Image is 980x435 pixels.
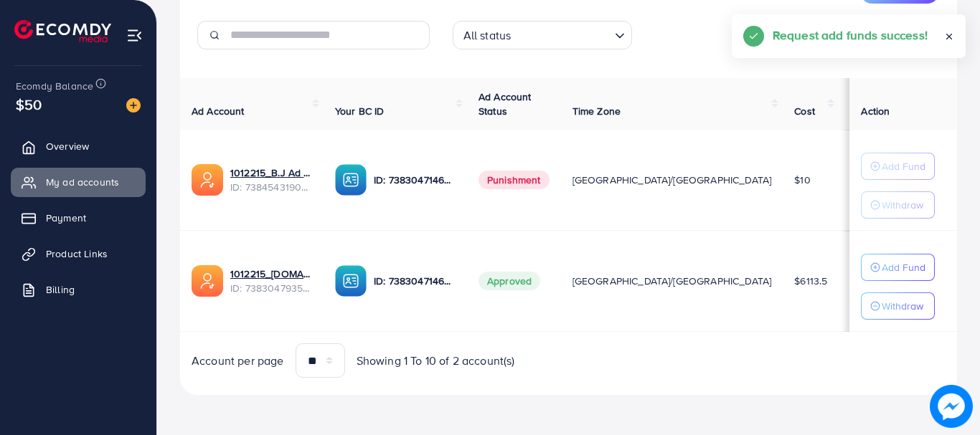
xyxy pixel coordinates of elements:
span: Action [861,104,890,118]
a: Overview [11,132,146,161]
span: Product Links [46,247,108,261]
p: ID: 7383047146922147857 [374,272,456,290]
span: All status [461,25,514,46]
span: Ad Account Status [479,90,532,118]
p: Withdraw [882,297,923,315]
span: Time Zone [573,104,621,118]
div: Search for option [453,21,632,49]
img: menu [126,27,143,44]
input: Search for option [515,22,608,46]
img: ic-ba-acc.ded83a64.svg [335,265,367,297]
span: ID: 7384543190348562449 [230,180,312,194]
span: Ecomdy Balance [16,79,93,93]
button: Withdraw [861,191,935,219]
span: Ad Account [192,104,245,118]
span: ID: 7383047935392956433 [230,281,312,295]
img: ic-ads-acc.e4c84228.svg [192,265,223,297]
p: Withdraw [882,196,923,214]
button: Add Fund [861,153,935,180]
span: Payment [46,211,86,225]
p: Add Fund [882,158,925,175]
p: Add Fund [882,259,925,276]
a: 1012215_B.J Ad Account_1719347958325 [230,166,312,180]
a: 1012215_[DOMAIN_NAME]_1718999822577 [230,267,312,281]
a: Payment [11,204,146,232]
span: Account per page [192,353,284,369]
h5: Request add funds success! [773,26,928,44]
span: Showing 1 To 10 of 2 account(s) [357,353,515,369]
p: ID: 7383047146922147857 [374,171,456,188]
img: image [126,98,141,113]
span: Approved [479,272,540,290]
span: Cost [794,104,815,118]
div: <span class='underline'>1012215_Beautiesjunction.pk_1718999822577</span></br>7383047935392956433 [230,267,312,296]
span: Your BC ID [335,104,385,118]
div: <span class='underline'>1012215_B.J Ad Account_1719347958325</span></br>7384543190348562449 [230,166,312,195]
span: $50 [16,94,42,115]
span: Billing [46,282,75,297]
a: My ad accounts [11,168,146,196]
span: [GEOGRAPHIC_DATA]/[GEOGRAPHIC_DATA] [573,274,772,288]
span: $10 [794,173,810,187]
img: image [930,385,973,428]
img: ic-ba-acc.ded83a64.svg [335,164,367,196]
button: Withdraw [861,292,935,320]
span: [GEOGRAPHIC_DATA]/[GEOGRAPHIC_DATA] [573,173,772,187]
span: Punishment [479,171,550,189]
a: Billing [11,275,146,304]
button: Add Fund [861,254,935,281]
img: ic-ads-acc.e4c84228.svg [192,164,223,196]
span: $6113.5 [794,274,827,288]
img: logo [14,20,111,42]
span: Overview [46,139,89,153]
a: Product Links [11,239,146,268]
span: My ad accounts [46,175,119,189]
